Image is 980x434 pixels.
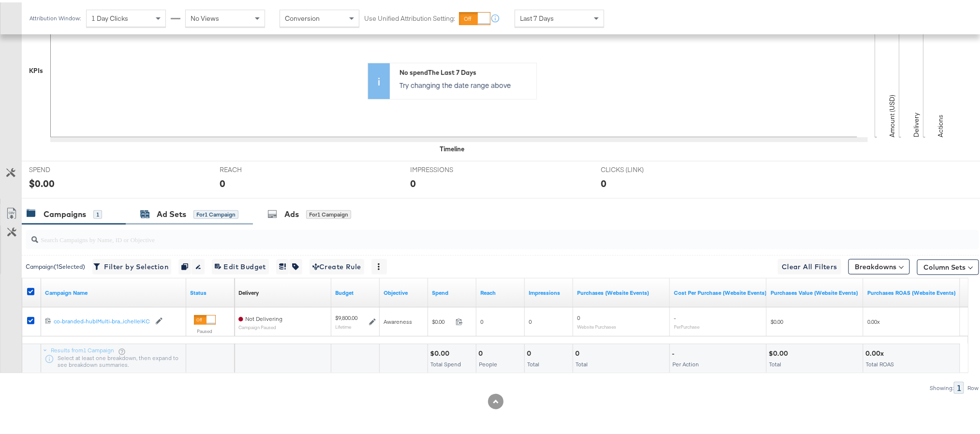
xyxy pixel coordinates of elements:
p: Try changing the date range above [400,78,532,87]
span: IMPRESSIONS [410,163,483,172]
div: Attribution Window: [29,13,81,19]
sub: Website Purchases [577,321,616,327]
span: Edit Budget [215,259,266,271]
div: $9,800.00 [335,312,357,319]
a: Shows the current state of your Ad Campaign. [190,287,231,294]
div: Ad Sets [157,206,186,217]
a: The total value of the purchase actions divided by spend tracked by your Custom Audience pixel on... [867,287,956,294]
label: Paused [194,326,216,332]
span: Per Action [672,358,699,365]
span: Conversion [285,12,320,20]
button: Column Sets [917,257,979,273]
div: No spend The Last 7 Days [400,66,532,75]
span: REACH [220,163,292,172]
span: Create Rule [312,259,361,271]
div: Ads [284,206,299,217]
a: Your campaign's objective. [384,287,424,294]
button: Filter by Selection [92,257,171,272]
button: Breakdowns [848,257,910,272]
div: - [672,347,677,356]
span: 0 [529,316,532,323]
span: Total Spend [431,358,461,365]
div: 0.00x [865,347,887,356]
span: 0 [577,312,580,319]
div: Row [967,382,979,389]
a: Reflects the ability of your Ad Campaign to achieve delivery based on ad states, schedule and bud... [238,287,259,294]
a: The number of times a purchase was made tracked by your Custom Audience pixel on your website aft... [577,287,666,294]
span: Not Delivering [245,313,282,320]
div: 0 [601,174,607,188]
a: co-branded-hub|Multi-bra...ichelle|KC [54,315,150,323]
div: 1 [93,208,102,217]
span: People [479,358,497,365]
input: Search Campaigns by Name, ID or Objective [38,224,891,243]
label: Use Unified Attribution Setting: [364,12,455,21]
a: The total amount spent to date. [432,287,473,294]
span: 0.00x [867,316,880,323]
span: 0 [480,316,483,323]
div: Showing: [929,382,954,389]
sub: Campaign Paused [238,322,282,328]
span: Total ROAS [866,358,894,365]
button: Create Rule [310,257,364,272]
span: - [674,312,676,319]
div: $0.00 [769,347,791,356]
sub: Lifetime [335,321,351,327]
span: $0.00 [432,316,452,323]
div: 0 [575,347,582,356]
span: Total [769,358,781,365]
div: 0 [527,347,534,356]
span: Clear All Filters [782,259,837,271]
span: SPEND [29,163,102,172]
div: 0 [410,174,416,188]
div: for 1 Campaign [306,208,351,217]
span: $0.00 [771,316,783,323]
div: Campaign ( 1 Selected) [26,260,85,269]
a: The average cost for each purchase tracked by your Custom Audience pixel on your website after pe... [674,287,767,294]
div: 1 [954,379,964,391]
div: for 1 Campaign [193,208,238,217]
div: $0.00 [430,347,452,356]
a: The total value of the purchase actions tracked by your Custom Audience pixel on your website aft... [771,287,860,294]
span: Last 7 Days [520,12,554,20]
button: Edit Budget [212,257,269,272]
div: 0 [220,174,225,188]
a: The maximum amount you're willing to spend on your ads, on average each day or over the lifetime ... [335,287,376,294]
div: Delivery [238,287,259,294]
span: 1 Day Clicks [91,12,128,20]
span: Total [527,358,539,365]
div: co-branded-hub|Multi-bra...ichelle|KC [54,315,150,323]
a: Your campaign name. [45,287,182,294]
div: Campaigns [44,206,86,217]
a: The number of times your ad was served. On mobile apps an ad is counted as served the first time ... [529,287,569,294]
span: Filter by Selection [95,259,168,271]
div: 0 [478,347,486,356]
span: No Views [191,12,219,20]
span: Awareness [384,316,412,323]
span: CLICKS (LINK) [601,163,673,172]
a: The number of people your ad was served to. [480,287,521,294]
div: $0.00 [29,174,55,188]
button: Clear All Filters [778,257,841,272]
span: Total [576,358,588,365]
sub: Per Purchase [674,321,699,327]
